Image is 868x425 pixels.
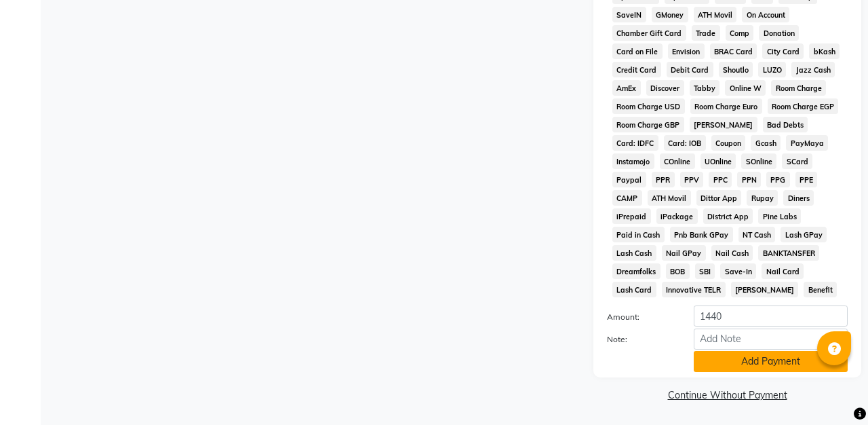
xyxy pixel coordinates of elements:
[694,351,848,372] button: Add Payment
[612,227,665,242] span: Paid in Cash
[612,208,651,224] span: iPrepaid
[612,25,686,41] span: Chamber Gift Card
[726,25,754,41] span: Comp
[719,62,753,77] span: Shoutlo
[711,135,746,151] span: Coupon
[690,117,757,132] span: [PERSON_NAME]
[612,43,663,59] span: Card on File
[766,172,790,187] span: PPG
[709,172,732,187] span: PPC
[652,7,688,22] span: GMoney
[759,25,799,41] span: Donation
[612,135,658,151] span: Card: IDFC
[612,80,641,96] span: AmEx
[737,172,761,187] span: PPN
[786,135,828,151] span: PayMaya
[731,282,799,297] span: [PERSON_NAME]
[596,388,859,403] a: Continue Without Payment
[771,80,826,96] span: Room Charge
[703,208,753,224] span: District App
[747,190,778,206] span: Rupay
[783,190,814,206] span: Diners
[795,172,818,187] span: PPE
[662,245,706,261] span: Nail GPay
[612,7,646,22] span: SaveIN
[710,43,757,59] span: BRAC Card
[612,98,685,114] span: Room Charge USD
[652,172,675,187] span: PPR
[656,208,698,224] span: iPackage
[692,25,720,41] span: Trade
[725,80,766,96] span: Online W
[720,263,756,279] span: Save-In
[660,153,695,169] span: COnline
[680,172,704,187] span: PPV
[670,227,733,242] span: Pnb Bank GPay
[612,153,654,169] span: Instamojo
[742,7,789,22] span: On Account
[612,117,684,132] span: Room Charge GBP
[809,43,840,59] span: bKash
[662,282,726,297] span: Innovative TELR
[694,306,848,327] input: Amount
[758,208,801,224] span: Pine Labs
[762,43,804,59] span: City Card
[612,263,660,279] span: Dreamfolks
[597,311,684,323] label: Amount:
[612,172,646,187] span: Paypal
[741,153,776,169] span: SOnline
[690,98,762,114] span: Room Charge Euro
[696,190,742,206] span: Dittor App
[791,62,835,77] span: Jazz Cash
[664,135,706,151] span: Card: IOB
[668,43,705,59] span: Envision
[738,227,776,242] span: NT Cash
[667,62,713,77] span: Debit Card
[646,80,684,96] span: Discover
[751,135,781,151] span: Gcash
[612,245,656,261] span: Lash Cash
[694,329,848,350] input: Add Note
[612,190,642,206] span: CAMP
[695,263,715,279] span: SBI
[648,190,691,206] span: ATH Movil
[768,98,839,114] span: Room Charge EGP
[758,62,786,77] span: LUZO
[701,153,736,169] span: UOnline
[763,117,808,132] span: Bad Debts
[666,263,690,279] span: BOB
[758,245,819,261] span: BANKTANSFER
[690,80,720,96] span: Tabby
[711,245,753,261] span: Nail Cash
[781,227,827,242] span: Lash GPay
[612,62,661,77] span: Credit Card
[782,153,812,169] span: SCard
[612,282,656,297] span: Lash Card
[597,333,684,346] label: Note:
[694,7,737,22] span: ATH Movil
[804,282,837,297] span: Benefit
[762,263,804,279] span: Nail Card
